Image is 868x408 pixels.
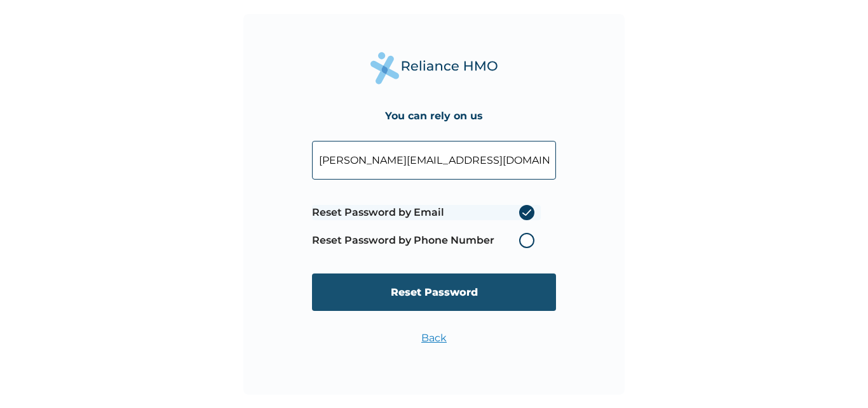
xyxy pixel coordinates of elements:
img: Reliance Health's Logo [370,52,498,84]
input: Reset Password [312,273,556,311]
label: Reset Password by Email [312,205,541,220]
a: Back [421,332,447,344]
h4: You can rely on us [385,110,483,122]
span: Password reset method [312,199,541,254]
label: Reset Password by Phone Number [312,233,541,248]
input: Your Enrollee ID or Email Address [312,141,556,180]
